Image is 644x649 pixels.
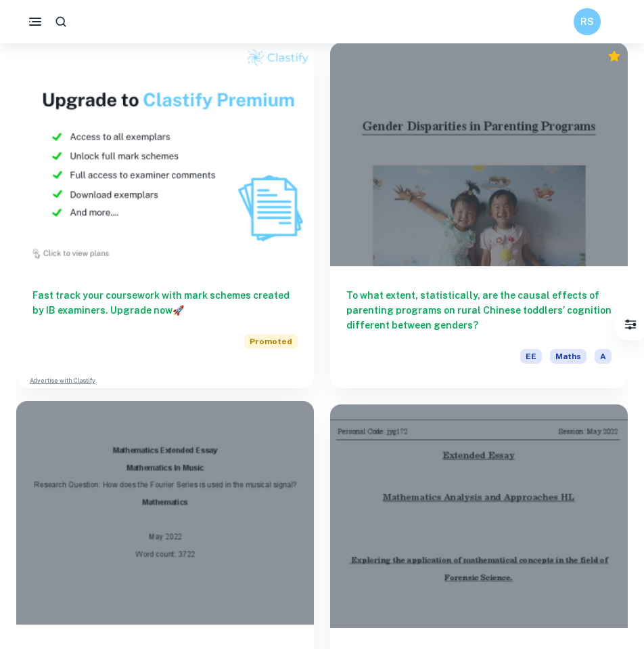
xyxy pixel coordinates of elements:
button: Filter [617,311,644,338]
span: EE [520,349,542,364]
a: To what extent, statistically, are the causal effects of parenting programs on rural Chinese todd... [330,43,628,388]
span: Promoted [244,334,298,349]
span: A [595,349,612,364]
span: 🚀 [172,305,184,316]
a: Advertise with Clastify [30,376,95,385]
div: Premium [607,49,621,63]
img: Thumbnail [16,43,314,266]
h6: Fast track your coursework with mark schemes created by IB examiners. Upgrade now [32,288,298,318]
h6: RS [580,14,595,29]
button: RS [574,8,601,35]
span: Maths [550,349,586,364]
h6: To what extent, statistically, are the causal effects of parenting programs on rural Chinese todd... [346,288,612,333]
